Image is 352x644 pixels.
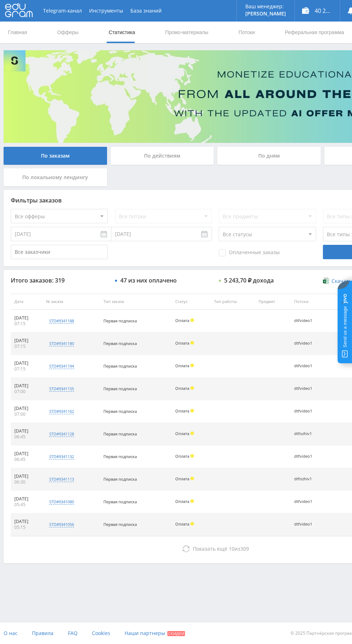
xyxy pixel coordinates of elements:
span: Правила [32,630,54,636]
span: О нас [4,630,18,636]
p: [PERSON_NAME] [245,11,286,17]
input: Все заказчики [11,245,108,259]
a: Реферальная программа [284,22,345,43]
span: FAQ [68,630,78,636]
a: Промо-материалы [165,22,209,43]
div: По действиям [111,147,214,165]
a: Статистика [108,22,136,43]
div: По локальному лендингу [4,168,107,186]
a: FAQ [68,622,78,644]
a: Потоки [238,22,256,43]
div: По дням [217,147,321,165]
a: Наши партнеры Скидки [125,622,185,644]
span: Оплаченные заказы [219,249,280,256]
div: По заказам [4,147,107,165]
a: О нас [4,622,18,644]
span: Наши партнеры [125,630,165,636]
span: Скидки [167,631,185,636]
a: Правила [32,622,54,644]
a: Офферы [56,22,79,43]
p: Ваш менеджер: [245,4,286,9]
a: Cookies [92,622,110,644]
span: Cookies [92,630,110,636]
a: Главная [7,22,28,43]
